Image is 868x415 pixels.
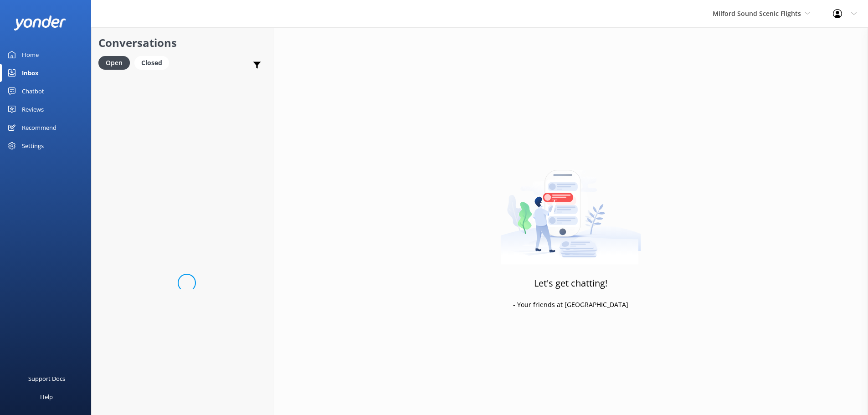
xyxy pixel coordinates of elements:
[534,276,607,291] h3: Let's get chatting!
[22,82,44,100] div: Chatbot
[22,100,44,118] div: Reviews
[22,46,39,64] div: Home
[14,15,66,31] img: yonder-white-logo.png
[22,137,44,155] div: Settings
[22,118,56,137] div: Recommend
[134,57,174,67] a: Closed
[98,34,266,51] h2: Conversations
[134,56,169,70] div: Closed
[40,388,53,406] div: Help
[28,369,65,388] div: Support Docs
[513,300,628,310] p: - Your friends at [GEOGRAPHIC_DATA]
[713,9,801,18] span: Milford Sound Scenic Flights
[98,57,134,67] a: Open
[22,64,39,82] div: Inbox
[500,151,641,265] img: artwork of a man stealing a conversation from at giant smartphone
[98,56,130,70] div: Open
